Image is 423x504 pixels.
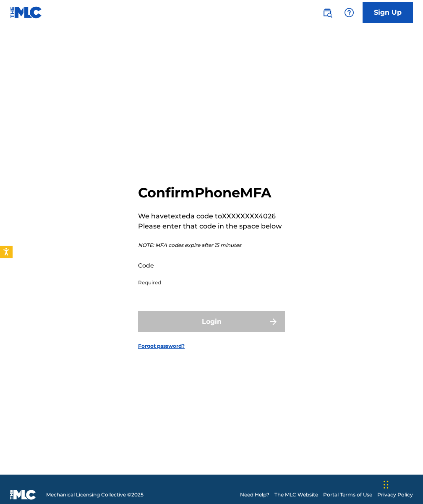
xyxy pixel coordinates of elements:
span: Mechanical Licensing Collective © 2025 [46,491,144,499]
a: The MLC Website [274,491,318,499]
p: NOTE: MFA codes expire after 15 minutes [138,241,282,249]
div: Drag [384,472,389,497]
iframe: Chat Widget [381,464,423,504]
img: logo [10,490,36,500]
a: Privacy Policy [377,491,413,499]
p: We have texted a code to XXXXXXXX4026 [138,211,282,221]
a: Public Search [319,4,336,21]
img: help [344,8,354,18]
p: Required [138,279,280,286]
a: Sign Up [363,2,413,23]
img: MLC Logo [10,6,42,18]
div: Help [341,4,358,21]
a: Need Help? [240,491,269,499]
a: Portal Terms of Use [323,491,372,499]
img: search [322,8,332,18]
h2: Confirm Phone MFA [138,184,282,201]
p: Please enter that code in the space below [138,221,282,231]
a: Forgot password? [138,342,185,350]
